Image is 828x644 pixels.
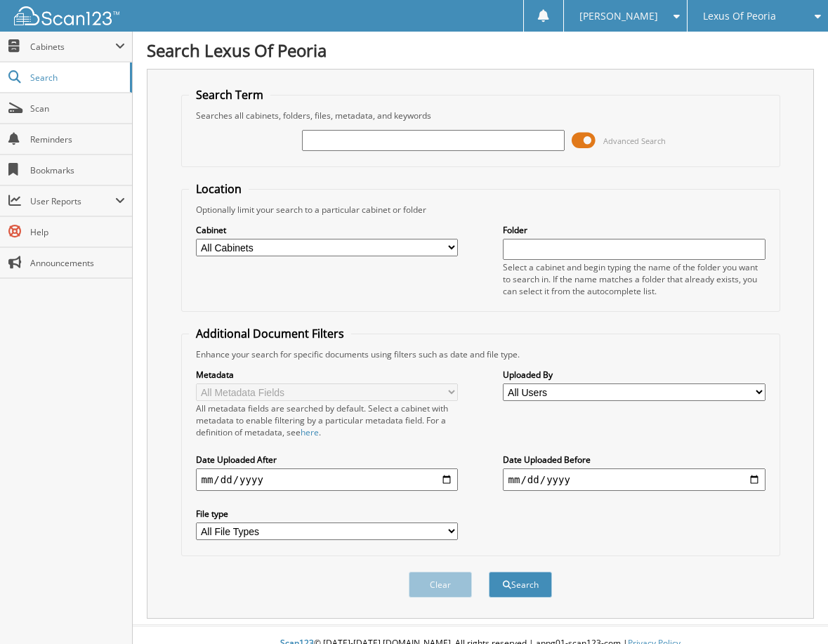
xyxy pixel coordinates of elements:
[196,508,459,520] label: File type
[147,39,814,62] h1: Search Lexus Of Peoria
[189,326,351,341] legend: Additional Document Filters
[189,204,773,216] div: Optionally limit your search to a particular cabinet or folder
[30,257,125,269] span: Announcements
[503,369,765,381] label: Uploaded By
[503,261,765,297] div: Select a cabinet and begin typing the name of the folder you want to search in. If the name match...
[14,6,119,25] img: scan123-logo-white.svg
[30,226,125,238] span: Help
[189,348,773,360] div: Enhance your search for specific documents using filters such as date and file type.
[30,103,125,114] span: Scan
[703,12,776,20] span: Lexus Of Peoria
[603,136,666,146] span: Advanced Search
[503,224,765,236] label: Folder
[196,224,459,236] label: Cabinet
[30,72,123,84] span: Search
[196,369,459,381] label: Metadata
[579,12,658,20] span: [PERSON_NAME]
[196,468,459,491] input: start
[196,454,459,466] label: Date Uploaded After
[30,164,125,176] span: Bookmarks
[196,402,459,438] div: All metadata fields are searched by default. Select a cabinet with metadata to enable filtering b...
[503,468,765,491] input: end
[189,87,270,103] legend: Search Term
[189,181,249,197] legend: Location
[503,454,765,466] label: Date Uploaded Before
[409,572,472,598] button: Clear
[489,572,552,598] button: Search
[30,133,125,145] span: Reminders
[189,110,773,121] div: Searches all cabinets, folders, files, metadata, and keywords
[30,41,115,53] span: Cabinets
[301,426,319,438] a: here
[30,195,115,207] span: User Reports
